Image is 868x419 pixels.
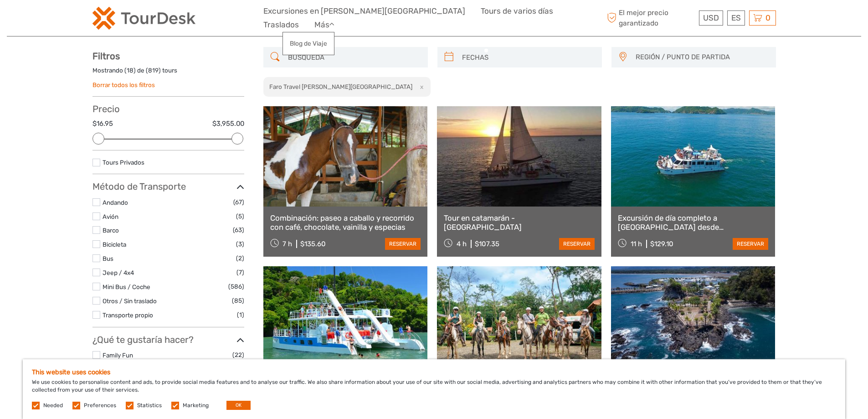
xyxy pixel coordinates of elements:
[269,83,412,90] h2: Faro Travel [PERSON_NAME][GEOGRAPHIC_DATA]
[92,7,195,30] img: 2254-3441b4b5-4e5f-4d00-b396-31f1d84a6ebf_logo_small.png
[283,35,334,52] a: Blog de Viaje
[233,197,244,207] span: (67)
[263,5,465,18] a: Excursiones en [PERSON_NAME][GEOGRAPHIC_DATA]
[605,8,697,28] span: El mejor precio garantizado
[764,13,772,22] span: 0
[137,402,162,409] label: Statistics
[103,241,126,248] a: Bicicleta
[282,240,292,248] span: 7 h
[444,213,595,232] a: Tour en catamarán - [GEOGRAPHIC_DATA]
[183,402,209,409] label: Marketing
[212,119,244,129] label: $3,955.00
[23,359,845,419] div: We use cookies to personalise content and ads, to provide social media features and to analyse ou...
[236,211,244,222] span: (5)
[127,66,134,75] label: 18
[727,10,745,26] div: ES
[232,350,244,360] span: (22)
[148,66,159,75] label: 819
[232,295,244,306] span: (85)
[457,240,467,248] span: 4 h
[237,310,244,320] span: (1)
[284,49,423,65] input: BÚSQUEDA
[103,159,144,166] a: Tours Privados
[414,82,426,92] button: x
[105,14,116,25] button: Open LiveChat chat widget
[103,227,119,234] a: Barco
[703,13,719,22] span: USD
[236,239,244,249] span: (3)
[103,199,128,206] a: Andando
[559,238,595,250] a: reservar
[314,18,334,31] a: Más
[103,213,118,220] a: Avión
[270,213,421,232] a: Combinación: paseo a caballo y recorrido con café, chocolate, vainilla y especias
[263,18,299,31] a: Traslados
[13,16,103,23] p: We're away right now. Please check back later!
[103,352,133,359] a: Family Fun
[92,181,244,192] h3: Método de Transporte
[618,213,769,232] a: Excursión de día completo a [GEOGRAPHIC_DATA] desde [GEOGRAPHIC_DATA][PERSON_NAME]
[650,240,673,248] div: $129.10
[92,103,244,114] h3: Precio
[236,253,244,264] span: (2)
[103,311,153,319] a: Transporte propio
[103,255,113,262] a: Bus
[233,225,244,235] span: (63)
[228,281,244,292] span: (586)
[631,240,642,248] span: 11 h
[92,51,120,62] strong: Filtros
[733,238,768,250] a: reservar
[632,50,771,65] button: REGIÓN / PUNTO DE PARTIDA
[385,238,421,250] a: reservar
[92,81,155,88] a: Borrar todos los filtros
[103,297,157,305] a: Otros / Sin traslado
[103,269,134,276] a: Jeep / 4x4
[481,5,553,18] a: Tours de varios días
[92,334,244,345] h3: ¿Qué te gustaría hacer?
[32,368,836,376] h5: This website uses cookies
[236,267,244,278] span: (7)
[226,401,251,410] button: OK
[103,283,150,290] a: Mini Bus / Coche
[475,240,499,248] div: $107.35
[92,66,244,80] div: Mostrando ( ) de ( ) tours
[300,240,326,248] div: $135.60
[43,402,63,409] label: Needed
[84,402,116,409] label: Preferences
[92,119,113,129] label: $16.95
[458,49,597,65] input: FECHAS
